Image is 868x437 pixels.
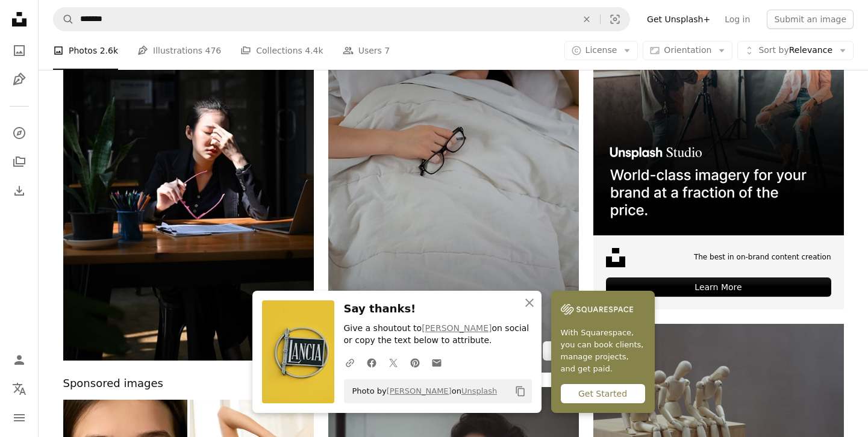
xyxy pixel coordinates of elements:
button: Visual search [601,8,629,31]
button: Copy to clipboard [510,381,531,401]
a: Explore [7,121,31,145]
span: 4.4k [305,44,323,57]
button: Menu [7,406,31,430]
a: a group of wooden mannequins sitting on top of a wooden block [593,401,844,412]
a: Photos [7,39,31,63]
button: Language [7,377,31,401]
span: Orientation [664,45,711,55]
a: Home — Unsplash [7,7,31,34]
div: Get Started [561,384,645,403]
span: Sponsored images [63,375,163,392]
a: Illustrations [7,67,31,91]
a: Collections [7,150,31,174]
span: 476 [205,44,222,57]
span: Relevance [758,45,832,57]
span: Sort by [758,45,788,55]
button: Submit an image [767,10,854,29]
span: With Squarespace, you can book clients, manage projects, and get paid. [561,327,645,375]
button: Sort byRelevance [737,41,854,60]
img: file-1747939142011-51e5cc87e3c9 [561,300,633,318]
span: The best in on-brand content creation [694,252,831,262]
div: Learn More [606,277,831,297]
a: person lying on bed while covering face with pillow and holding eyeglasses [328,173,579,184]
a: Share on Pinterest [404,350,426,374]
h3: Say thanks! [344,300,532,318]
img: file-1631678316303-ed18b8b5cb9cimage [606,248,625,267]
button: License [564,41,639,60]
a: [PERSON_NAME] [422,323,492,333]
a: Share over email [426,350,448,374]
a: Illustrations 476 [137,31,221,70]
a: Share on Twitter [382,350,404,374]
button: Clear [573,8,600,31]
span: License [585,45,617,55]
span: 7 [384,44,390,57]
a: With Squarespace, you can book clients, manage projects, and get paid.Get Started [551,291,655,413]
form: Find visuals sitewide [53,7,630,31]
a: Tired businesswoman take off glasses and massaging nose bridge. [63,167,314,178]
a: Get Unsplash+ [640,10,717,29]
a: Users 7 [343,31,390,70]
a: [PERSON_NAME] [387,386,452,395]
a: Unsplash [461,386,497,395]
a: Log in / Sign up [7,348,31,372]
a: Download History [7,179,31,203]
a: Share on Facebook [361,350,382,374]
a: Log in [717,10,757,29]
p: Give a shoutout to on social or copy the text below to attribute. [344,323,532,347]
button: Search Unsplash [54,8,74,31]
a: Collections 4.4k [240,31,323,70]
button: Orientation [643,41,732,60]
span: Photo by on [346,382,498,401]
